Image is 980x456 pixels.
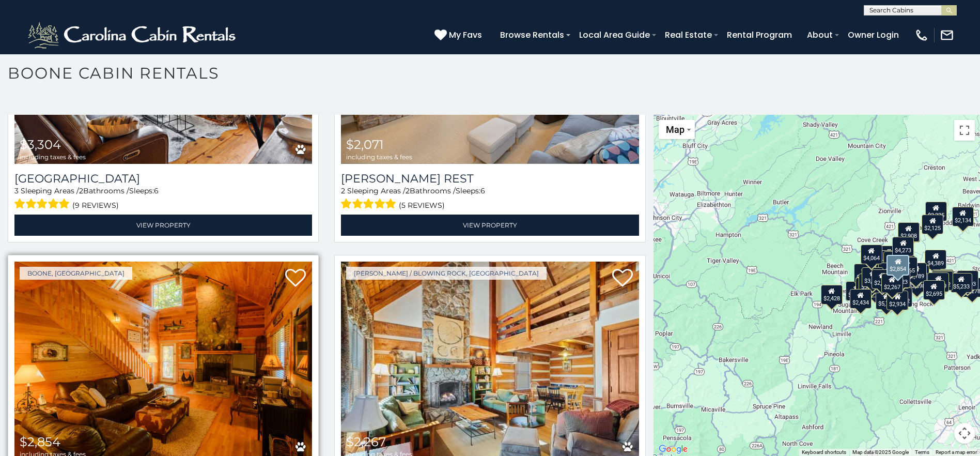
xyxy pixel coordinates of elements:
[886,291,908,310] div: $2,934
[14,215,312,236] a: View Property
[881,273,903,293] div: $2,267
[20,154,86,160] span: including taxes & fees
[346,154,412,160] span: including taxes & fees
[846,281,867,301] div: $2,997
[889,268,910,288] div: $2,323
[14,172,312,186] a: [GEOGRAPHIC_DATA]
[449,28,482,41] span: My Favs
[20,137,61,152] span: $3,304
[923,280,945,300] div: $2,695
[879,250,901,270] div: $5,268
[72,199,119,212] span: (9 reviews)
[20,434,60,449] span: $2,854
[922,215,943,234] div: $2,125
[883,251,905,271] div: $3,783
[154,186,159,195] span: 6
[897,222,919,242] div: $2,908
[927,272,949,292] div: $4,639
[932,269,954,289] div: $1,848
[854,264,876,283] div: $2,279
[891,287,912,307] div: $3,532
[346,137,384,152] span: $2,071
[656,443,690,456] img: Google
[914,28,929,42] img: phone-regular-white.png
[495,26,569,44] a: Browse Rentals
[931,271,953,291] div: $3,402
[79,186,83,195] span: 2
[285,268,306,290] a: Add to favorites
[434,28,485,42] a: My Favs
[480,186,485,195] span: 6
[20,267,132,280] a: Boone, [GEOGRAPHIC_DATA]
[878,246,899,265] div: $7,171
[399,199,445,212] span: (5 reviews)
[940,28,954,42] img: mail-regular-white.png
[406,186,410,195] span: 2
[875,290,897,310] div: $5,707
[722,26,797,44] a: Rental Program
[956,270,978,290] div: $3,103
[954,120,975,141] button: Toggle fullscreen view
[821,285,843,305] div: $2,428
[915,449,929,455] a: Terms (opens in new tab)
[574,26,655,44] a: Local Area Guide
[14,186,19,195] span: 3
[925,250,946,269] div: $4,389
[843,26,904,44] a: Owner Login
[659,120,695,139] button: Change map style
[952,207,973,226] div: $2,134
[855,278,877,297] div: $3,069
[14,186,312,212] div: Sleeping Areas / Bathrooms / Sleeps:
[858,273,880,293] div: $3,691
[906,272,928,292] div: $2,898
[341,215,639,236] a: View Property
[341,186,639,212] div: Sleeping Areas / Bathrooms / Sleeps:
[341,186,345,195] span: 2
[886,255,909,276] div: $2,854
[341,172,639,186] h3: Havens Rest
[936,449,977,455] a: Report a map error
[612,268,633,290] a: Add to favorites
[666,124,685,135] span: Map
[656,443,690,456] a: Open this area in Google Maps (opens a new window)
[346,434,386,449] span: $2,267
[341,172,639,186] a: [PERSON_NAME] Rest
[871,269,893,289] div: $2,071
[862,267,883,287] div: $3,645
[802,449,846,456] button: Keyboard shortcuts
[14,172,312,186] h3: Boulder Lodge
[660,26,717,44] a: Real Estate
[892,237,914,256] div: $4,273
[346,267,547,280] a: [PERSON_NAME] / Blowing Rock, [GEOGRAPHIC_DATA]
[849,289,871,309] div: $2,434
[26,20,240,51] img: White-1-2.png
[951,273,972,293] div: $5,233
[954,423,975,444] button: Map camera controls
[861,245,882,264] div: $4,064
[802,26,838,44] a: About
[852,449,909,455] span: Map data ©2025 Google
[925,202,946,221] div: $2,225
